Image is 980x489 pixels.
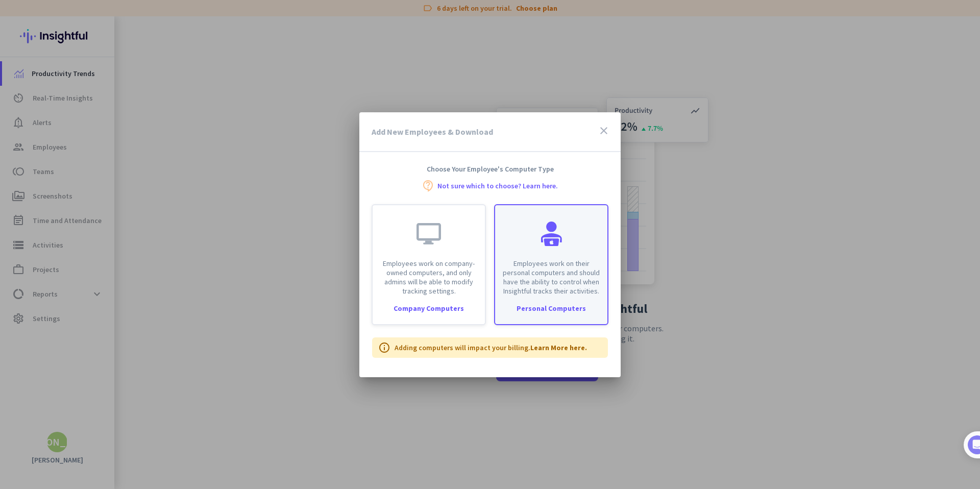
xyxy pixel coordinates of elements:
[501,259,601,296] p: Employees work on their personal computers and should have the ability to control when Insightful...
[359,164,621,174] h4: Choose Your Employee's Computer Type
[372,128,493,136] h3: Add New Employees & Download
[379,259,479,296] p: Employees work on company-owned computers, and only admins will be able to modify tracking settings.
[530,343,587,352] a: Learn More here.
[598,125,610,137] i: close
[378,341,390,354] i: info
[422,180,434,192] i: contact_support
[373,305,485,312] div: Company Computers
[495,305,607,312] div: Personal Computers
[395,343,587,353] p: Adding computers will impact your billing.
[437,182,558,189] a: Not sure which to choose? Learn here.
